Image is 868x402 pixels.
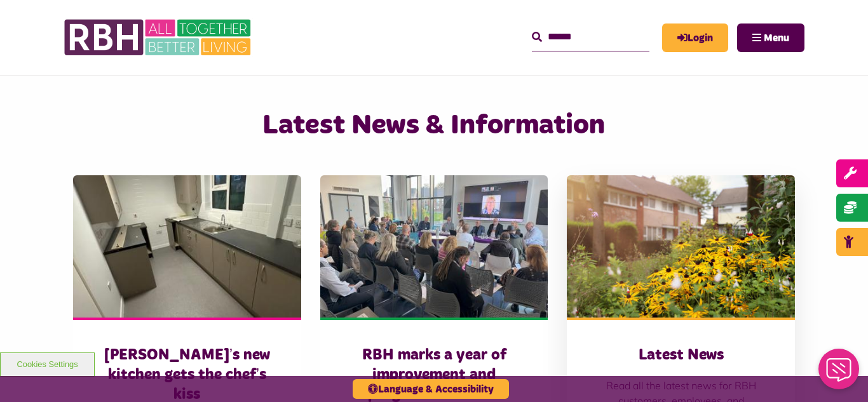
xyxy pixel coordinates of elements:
[73,175,301,318] img: 554655556 1822805482449436 8825023636526955199 N
[532,23,649,51] input: Search
[662,23,728,52] a: MyRBH
[187,107,681,144] h2: Latest News & Information
[567,175,795,318] img: SAZ MEDIA RBH HOUSING4
[764,33,789,43] span: Menu
[737,23,804,52] button: Navigation
[811,345,868,402] iframe: Netcall Web Assistant for live chat
[320,175,548,318] img: Board Meeting
[64,13,254,62] img: RBH
[353,379,509,399] button: Language & Accessibility
[592,345,770,365] h3: Latest News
